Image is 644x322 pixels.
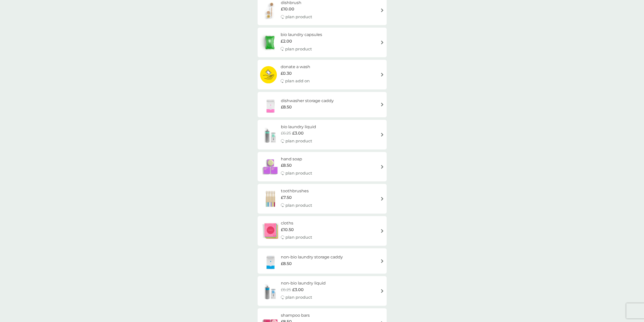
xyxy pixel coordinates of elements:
span: £3.00 [292,130,304,137]
p: plan product [285,234,312,241]
span: £0.30 [281,70,292,77]
h6: toothbrushes [281,188,312,194]
img: arrow right [380,73,384,77]
p: plan product [285,294,312,301]
h6: donate a wash [281,64,310,70]
h6: shampoo bars [281,312,312,319]
img: hand soap [260,158,281,176]
img: arrow right [380,41,384,44]
p: plan add on [285,78,310,84]
span: £3.00 [292,287,304,293]
img: non-bio laundry storage caddy [260,252,281,270]
img: bio laundry liquid [260,126,281,143]
img: bio laundry capsules [260,34,279,51]
span: £8.50 [281,104,292,110]
img: arrow right [380,103,384,106]
h6: bio laundry liquid [281,124,316,130]
span: £10.50 [281,226,294,233]
img: arrow right [380,259,384,263]
span: £8.50 [281,260,292,267]
img: dishwasher storage caddy [260,96,281,113]
img: arrow right [380,8,384,12]
h6: non-bio laundry liquid [281,280,326,287]
p: plan product [285,138,312,144]
span: £8.50 [281,162,292,169]
img: arrow right [380,133,384,137]
img: cloths [260,222,281,240]
img: dishbrush [260,2,281,19]
h6: bio laundry capsules [281,31,322,38]
p: plan product [285,46,312,52]
span: £7.50 [281,194,292,201]
span: £6.25 [281,287,291,293]
h6: cloths [281,220,312,226]
span: £10.00 [281,6,294,12]
p: plan product [285,170,312,177]
img: arrow right [380,197,384,201]
h6: hand soap [281,156,312,162]
img: toothbrushes [260,190,281,208]
span: £6.25 [281,130,291,137]
img: arrow right [380,289,384,293]
img: non-bio laundry liquid [260,282,281,300]
img: arrow right [380,229,384,233]
p: plan product [285,14,312,20]
h6: non-bio laundry storage caddy [281,254,343,260]
img: donate a wash [260,66,277,84]
span: £2.00 [281,38,292,45]
h6: dishwasher storage caddy [281,98,334,104]
p: plan product [285,202,312,209]
img: arrow right [380,165,384,169]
